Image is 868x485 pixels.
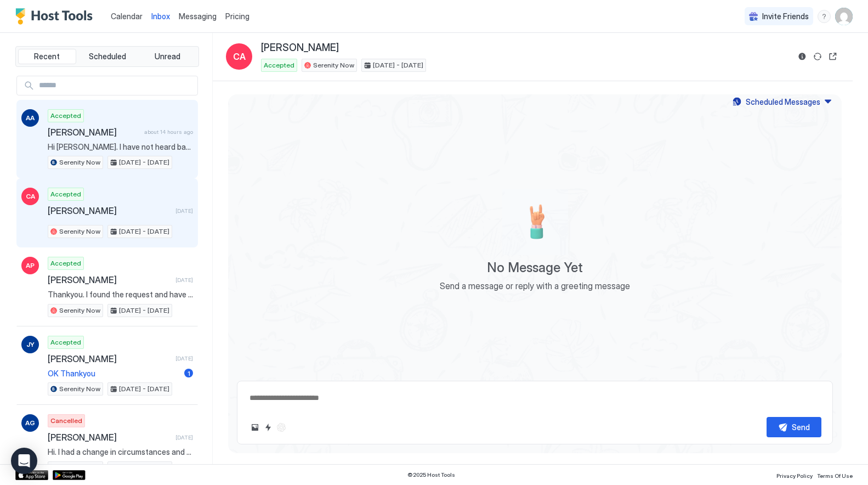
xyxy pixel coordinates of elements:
span: Accepted [50,337,81,347]
div: Empty image [502,189,568,255]
span: [DATE] - [DATE] [119,227,169,236]
span: Hi. I had a change in circumstances and had to cancel on booking. Thanks for checking [48,447,193,457]
button: Open reservation [826,50,839,63]
span: Accepted [50,258,81,268]
span: AP [26,261,35,270]
button: Recent [18,49,76,64]
span: Serenity Now [59,384,100,394]
span: No Message Yet [487,260,583,276]
span: Cancelled [50,416,82,426]
span: [DATE] - [DATE] [119,157,169,167]
a: Messaging [179,10,217,22]
span: OK Thankyou [48,369,180,379]
a: Privacy Policy [776,469,813,481]
span: Unread [155,52,180,61]
span: [DATE] - [DATE] [119,384,169,394]
span: [PERSON_NAME] [48,432,171,443]
div: Open Intercom Messenger [11,448,37,474]
div: menu [818,10,831,23]
span: [DATE] [175,434,193,441]
span: [PERSON_NAME] [48,205,171,216]
span: about 14 hours ago [144,128,193,136]
span: [DATE] - [DATE] [119,463,169,473]
span: Serenity Now [59,227,100,236]
div: Scheduled Messages [746,96,820,108]
span: Serenity Now [313,60,354,70]
button: Scheduled Messages [731,94,833,109]
a: App Store [15,470,48,480]
span: Calendar [111,12,143,21]
span: Messaging [179,12,217,21]
span: Send a message or reply with a greeting message [440,280,630,291]
span: Inbox [151,12,170,21]
span: Privacy Policy [776,472,813,479]
span: Hi [PERSON_NAME]. I have not heard back from you. I need to get your linen package organised. I w... [48,142,193,152]
span: Accepted [50,111,81,121]
span: [PERSON_NAME] [48,353,171,364]
a: Terms Of Use [817,469,853,481]
span: Accepted [264,60,294,70]
span: Pricing [225,12,249,21]
a: Google Play Store [53,470,86,480]
span: Serenity Now [59,463,100,473]
span: Accepted [50,189,81,199]
span: © 2025 Host Tools [407,471,455,478]
button: Upload image [248,421,262,434]
span: Scheduled [89,52,126,61]
span: [DATE] - [DATE] [119,306,169,315]
a: Host Tools Logo [15,8,98,25]
input: Input Field [35,76,197,95]
span: Recent [34,52,60,61]
span: [PERSON_NAME] [48,127,140,138]
span: JY [26,340,35,349]
button: Sync reservation [811,50,824,63]
span: Thankyou. I found the request and have accepted. It is all locked in. [PERSON_NAME] [48,290,193,300]
span: [DATE] [175,207,193,215]
span: Terms Of Use [817,472,853,479]
a: Calendar [111,10,143,22]
button: Send [767,417,821,437]
button: Scheduled [78,49,137,64]
div: tab-group [15,46,199,67]
span: [DATE] - [DATE] [373,60,423,70]
span: Serenity Now [59,306,100,315]
span: AG [25,418,35,428]
span: [DATE] [175,277,193,284]
span: CA [26,191,35,201]
button: Unread [138,49,196,64]
span: [PERSON_NAME] [48,274,171,285]
span: [PERSON_NAME] [261,42,339,54]
div: User profile [835,8,853,25]
span: [DATE] [175,355,193,362]
button: Reservation information [796,50,809,63]
a: Inbox [151,10,170,22]
span: Serenity Now [59,157,100,167]
div: Send [792,421,810,433]
button: Quick reply [262,421,275,434]
span: 1 [188,369,190,377]
span: AA [26,113,35,123]
span: Invite Friends [762,12,809,21]
span: CA [233,50,246,63]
